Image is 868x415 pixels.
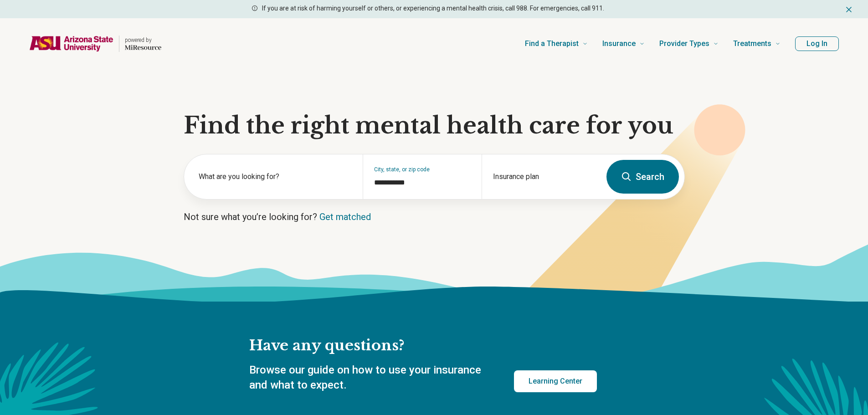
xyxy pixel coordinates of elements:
p: If you are at risk of harming yourself or others, or experiencing a mental health crisis, call 98... [262,4,604,13]
a: Provider Types [659,26,719,62]
h2: Have any questions? [249,336,597,355]
a: Home page [29,29,161,58]
button: Log In [795,36,839,51]
p: powered by [125,36,161,44]
a: Treatments [733,26,781,62]
a: Learning Center [514,370,597,392]
a: Get matched [319,211,371,222]
h1: Find the right mental health care for you [184,112,685,139]
a: Insurance [602,26,645,62]
label: What are you looking for? [199,171,352,182]
span: Insurance [602,37,636,50]
p: Not sure what you’re looking for? [184,210,685,223]
button: Dismiss [844,4,853,15]
span: Provider Types [659,37,709,50]
p: Browse our guide on how to use your insurance and what to expect. [249,363,492,393]
button: Search [606,160,679,194]
span: Treatments [733,37,771,50]
a: Find a Therapist [525,26,588,62]
span: Find a Therapist [525,37,579,50]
